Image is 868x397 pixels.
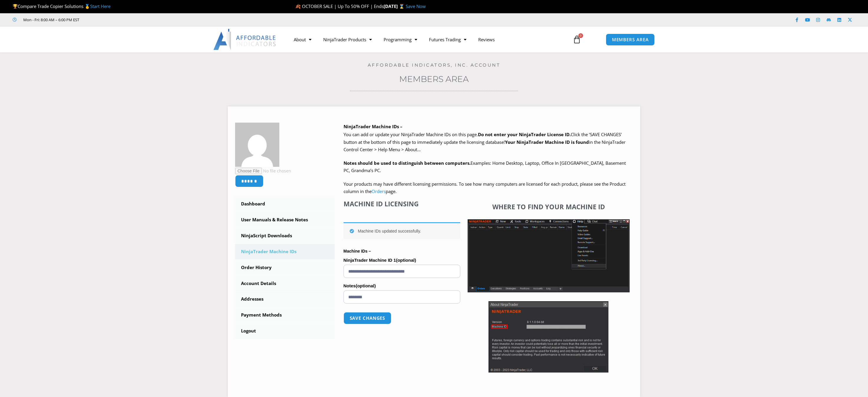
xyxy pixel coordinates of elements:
[235,196,335,212] a: Dashboard
[489,301,608,373] img: Screenshot 2025-01-17 114931 | Affordable Indicators – NinjaTrader
[344,256,460,265] label: NinjaTrader Machine ID 1
[344,160,626,174] span: Examples: Home Desktop, Laptop, Office In [GEOGRAPHIC_DATA], Basement PC, Grandma’s PC.
[235,276,335,291] a: Account Details
[384,3,406,9] strong: [DATE] ⌛
[13,3,110,9] span: Compare Trade Copier Solutions 🥇
[344,281,460,290] label: Notes
[235,123,279,167] img: f62ca33c3d0ffcc5ffa03809c4aecaf9ace736045e781d5f7695b360675afe9e
[612,37,649,42] span: MEMBERS AREA
[468,203,630,210] h4: Where to find your Machine ID
[344,222,460,239] div: Machine IDs updated successfully.
[213,29,277,50] img: LogoAI | Affordable Indicators – NinjaTrader
[344,181,626,195] span: Your products may have different licensing permissions. To see how many computers are licensed fo...
[317,33,378,46] a: NinjaTrader Products
[90,3,110,9] a: Start Here
[356,283,376,288] span: (optional)
[235,196,335,339] nav: Account pages
[564,31,590,48] a: 0
[235,244,335,259] a: NinjaTrader Machine IDs
[235,212,335,228] a: User Manuals & Release Notes
[578,33,583,38] span: 0
[344,160,471,166] strong: Notes should be used to distinguish between computers.
[235,323,335,339] a: Logout
[344,131,478,137] span: You can add or update your NinjaTrader Machine IDs on this page.
[288,33,566,46] nav: Menu
[468,219,630,292] img: Screenshot 2025-01-17 1155544 | Affordable Indicators – NinjaTrader
[88,17,176,23] iframe: Customer reviews powered by Trustpilot
[235,228,335,243] a: NinjaScript Downloads
[13,4,17,9] img: 🏆
[344,312,392,324] button: Save changes
[372,188,386,194] a: Orders
[235,307,335,323] a: Payment Methods
[423,33,472,46] a: Futures Trading
[235,291,335,307] a: Addresses
[606,34,655,46] a: MEMBERS AREA
[505,139,589,145] strong: Your NinjaTrader Machine ID is found
[344,123,402,129] b: NinjaTrader Machine IDs –
[295,3,384,9] span: 🍂 OCTOBER SALE | Up To 50% OFF | Ends
[344,131,626,152] span: Click the ‘SAVE CHANGES’ button at the bottom of this page to immediately update the licensing da...
[22,16,79,23] span: Mon - Fri: 8:00 AM – 6:00 PM EST
[288,33,317,46] a: About
[472,33,501,46] a: Reviews
[368,62,501,68] a: Affordable Indicators, Inc. Account
[378,33,423,46] a: Programming
[344,200,460,207] h4: Machine ID Licensing
[478,131,571,137] b: Do not enter your NinjaTrader License ID.
[406,3,426,9] a: Save Now
[396,258,416,263] span: (optional)
[344,249,371,253] strong: Machine IDs –
[399,74,469,84] a: Members Area
[235,260,335,275] a: Order History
